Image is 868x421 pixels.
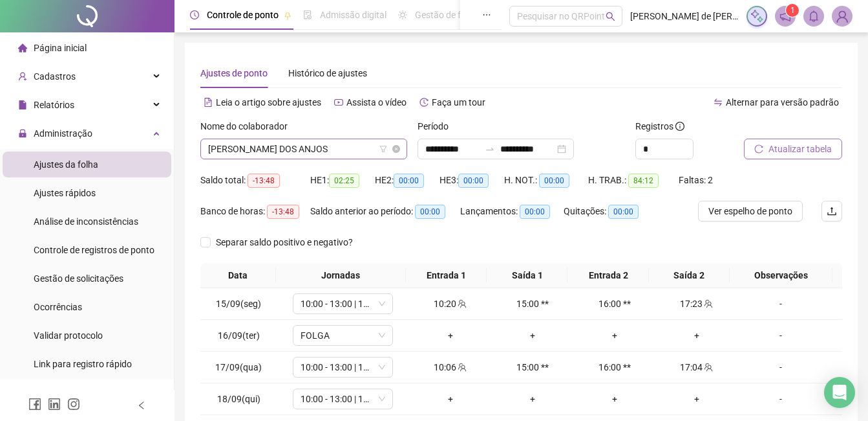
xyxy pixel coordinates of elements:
[18,129,27,138] span: lock
[378,300,386,308] span: down
[248,174,280,188] span: -13:48
[578,392,650,406] div: +
[34,359,132,369] span: Link para registro rápido
[301,389,385,409] span: 10:00 - 13:00 | 14:00 - 17:00
[415,10,480,20] span: Gestão de férias
[216,299,261,309] span: 15/09(seg)
[392,145,400,153] span: close-circle
[628,174,659,188] span: 84:12
[34,159,98,170] span: Ajustes da folha
[649,263,730,288] th: Saída 2
[34,216,138,227] span: Análise de inconsistências
[790,6,795,15] span: 1
[743,328,819,343] div: -
[216,97,321,108] span: Leia o artigo sobre ajustes
[520,205,550,219] span: 00:00
[750,9,764,23] img: sparkle-icon.fc2bf0ac1784a2077858766a79e2daf3.svg
[754,144,763,154] span: reload
[808,10,820,22] span: bell
[406,263,487,288] th: Entrada 1
[419,98,429,107] span: history
[726,97,839,108] span: Alternar para versão padrão
[200,66,268,80] div: Ajustes de ponto
[504,173,588,188] div: H. NOT.:
[303,10,312,19] span: file-done
[276,263,407,288] th: Jornadas
[482,10,491,19] span: ellipsis
[218,330,260,341] span: 16/09(ter)
[456,299,467,308] span: team
[786,4,799,17] sup: 1
[588,173,679,188] div: H. TRAB.:
[18,100,27,109] span: file
[329,174,359,188] span: 02:25
[137,401,146,410] span: left
[67,398,80,411] span: instagram
[34,188,96,198] span: Ajustes rápidos
[320,10,386,20] span: Admissão digital
[768,142,832,156] span: Atualizar tabela
[703,363,713,372] span: team
[661,392,732,406] div: +
[375,173,439,188] div: HE 2:
[714,98,723,107] span: swap
[310,173,375,188] div: HE 1:
[378,363,386,371] span: down
[34,43,87,53] span: Página inicial
[18,72,27,81] span: user-add
[439,173,504,188] div: HE 3:
[730,263,832,288] th: Observações
[200,263,276,288] th: Data
[217,394,260,404] span: 18/09(qui)
[698,201,803,222] button: Ver espelho de ponto
[378,395,386,403] span: down
[675,122,684,131] span: info-circle
[34,302,82,312] span: Ocorrências
[661,297,732,311] div: 17:23
[487,263,567,288] th: Saída 1
[564,204,654,219] div: Quitações:
[211,235,358,249] span: Separar saldo positivo e negativo?
[310,204,460,219] div: Saldo anterior ao período:
[200,173,310,188] div: Saldo total:
[34,100,74,110] span: Relatórios
[288,66,367,80] div: Histórico de ajustes
[200,119,296,133] label: Nome do colaborador
[460,204,564,219] div: Lançamentos:
[679,175,713,185] span: Faltas: 2
[34,245,154,255] span: Controle de registros de ponto
[630,9,739,23] span: [PERSON_NAME] de [PERSON_NAME] - 13543954000192
[301,326,385,345] span: FOLGA
[28,398,41,411] span: facebook
[661,328,732,343] div: +
[34,330,103,341] span: Validar protocolo
[208,139,399,159] span: THAINA SILVA DOS ANJOS
[207,10,279,20] span: Controle de ponto
[743,297,819,311] div: -
[334,98,343,107] span: youtube
[458,174,489,188] span: 00:00
[539,174,569,188] span: 00:00
[415,205,445,219] span: 00:00
[48,398,61,411] span: linkedin
[394,174,424,188] span: 00:00
[414,360,486,374] div: 10:06
[703,299,713,308] span: team
[608,205,639,219] span: 00:00
[378,332,386,339] span: down
[824,377,855,408] div: Open Intercom Messenger
[567,263,648,288] th: Entrada 2
[456,363,467,372] span: team
[744,139,842,159] button: Atualizar tabela
[379,145,387,153] span: filter
[346,97,407,108] span: Assista o vídeo
[578,328,650,343] div: +
[34,128,92,139] span: Administração
[418,119,457,133] label: Período
[485,144,495,154] span: to
[606,12,615,21] span: search
[832,6,852,26] img: 73294
[204,98,213,107] span: file-text
[190,10,199,19] span: clock-circle
[496,328,568,343] div: +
